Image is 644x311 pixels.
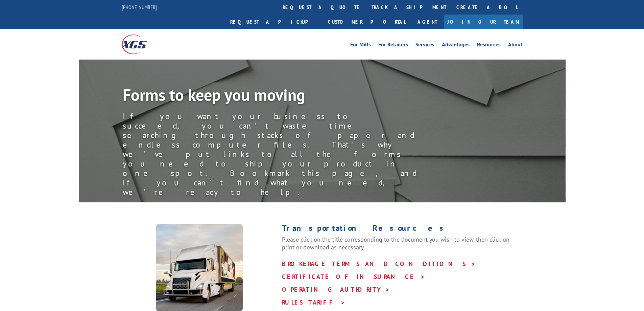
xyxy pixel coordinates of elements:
[415,42,434,49] a: Services
[123,112,427,197] div: If you want your business to succeed, you can’t waste time searching through stacks of paper and ...
[282,298,345,306] a: RULES TARIFF >
[442,42,470,49] a: Advantages
[411,15,444,29] a: Agent
[378,42,408,49] a: For Retailers
[282,260,476,268] a: BROKERAGE TERMS AND CONDITIONS >
[122,4,157,10] a: [PHONE_NUMBER]
[477,42,501,49] a: Resources
[225,15,323,29] a: Request a pickup
[508,42,523,49] a: About
[282,273,425,281] a: CERTIFICATE OF INSURANCE >
[282,286,390,293] a: OPERATING AUTHORITY >
[282,236,523,258] p: Please click on the title corresponding to the document you wish to view, then click on print or ...
[350,42,371,49] a: For Mills
[123,87,427,106] h1: Forms to keep you moving
[323,15,411,29] a: Customer Portal
[444,15,523,29] a: Join Our Team
[282,224,523,236] h1: Transportation Resources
